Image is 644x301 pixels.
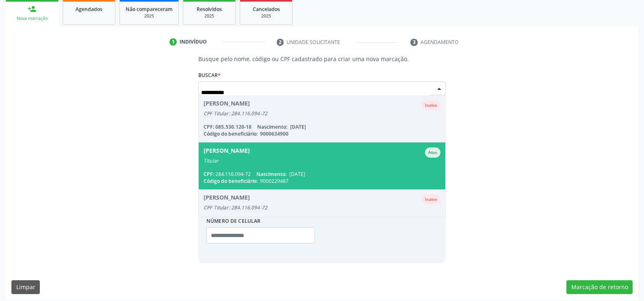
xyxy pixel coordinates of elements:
label: Número de celular [206,215,261,227]
span: [DATE] [289,171,305,178]
div: 1 [169,38,177,46]
div: Titular [204,158,440,164]
label: Buscar [198,69,221,81]
div: 284.116.094-72 [204,171,440,178]
span: CPF: [204,171,214,178]
span: Código do beneficiário: [204,178,258,185]
div: person_add [28,4,37,13]
div: 2025 [189,13,230,19]
div: Indivíduo [180,38,207,46]
div: Nova marcação [11,15,53,22]
span: Nascimento: [256,171,286,178]
span: 9000229487 [260,178,288,185]
span: Agendados [76,6,102,13]
span: Não compareceram [126,6,173,13]
div: [PERSON_NAME] [204,147,250,158]
span: Resolvidos [197,6,222,13]
small: Ativo [428,150,437,155]
button: Marcação de retorno [566,280,633,294]
div: 2025 [246,13,286,19]
p: Busque pelo nome, código ou CPF cadastrado para criar uma nova marcação. [198,55,446,63]
div: 2025 [126,13,173,19]
button: Limpar [11,280,40,294]
span: Cancelados [253,6,280,13]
